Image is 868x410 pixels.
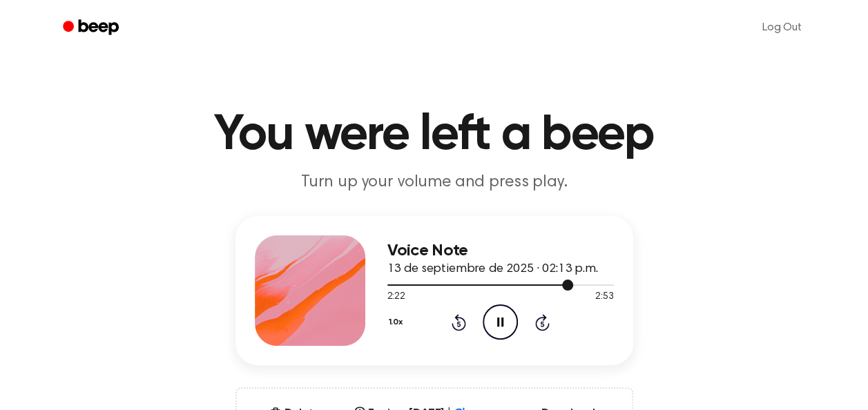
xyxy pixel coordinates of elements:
h1: You were left a beep [81,110,788,160]
span: 13 de septiembre de 2025 · 02:13 p.m. [387,263,598,275]
h3: Voice Note [387,242,614,260]
a: Log Out [749,11,816,44]
a: Beep [53,14,131,41]
span: 2:53 [595,290,613,304]
span: 2:22 [387,290,405,304]
p: Turn up your volume and press play. [169,171,700,194]
button: 1.0x [387,311,408,334]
